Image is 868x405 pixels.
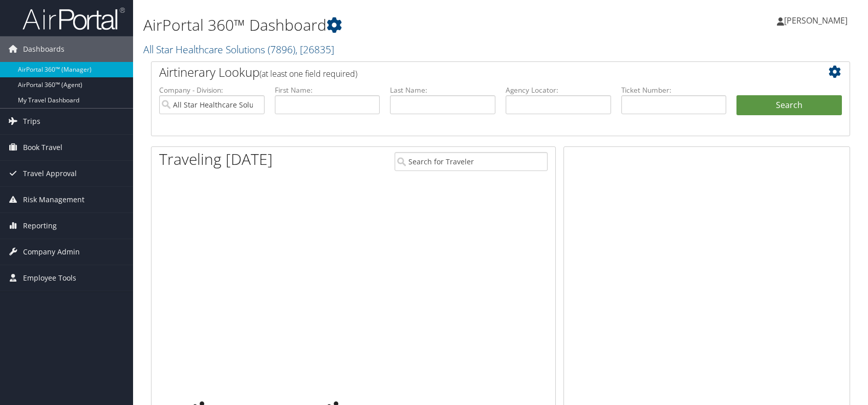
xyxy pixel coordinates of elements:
[621,85,727,95] label: Ticket Number:
[159,63,784,81] h2: Airtinerary Lookup
[143,42,334,56] a: All Star Healthcare Solutions
[23,265,76,291] span: Employee Tools
[23,135,62,160] span: Book Travel
[23,36,64,62] span: Dashboards
[390,85,495,95] label: Last Name:
[259,68,357,79] span: (at least one field required)
[268,42,295,56] span: ( 7896 )
[23,239,80,265] span: Company Admin
[275,85,380,95] label: First Name:
[295,42,334,56] span: , [ 26835 ]
[395,152,548,171] input: Search for Traveler
[784,15,848,26] span: [PERSON_NAME]
[159,85,265,95] label: Company - Division:
[23,161,77,186] span: Travel Approval
[23,109,40,134] span: Trips
[23,213,57,239] span: Reporting
[159,148,273,170] h1: Traveling [DATE]
[777,5,858,36] a: [PERSON_NAME]
[23,7,125,31] img: airportal-logo.png
[506,85,611,95] label: Agency Locator:
[736,95,842,116] button: Search
[23,187,84,212] span: Risk Management
[143,14,620,36] h1: AirPortal 360™ Dashboard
